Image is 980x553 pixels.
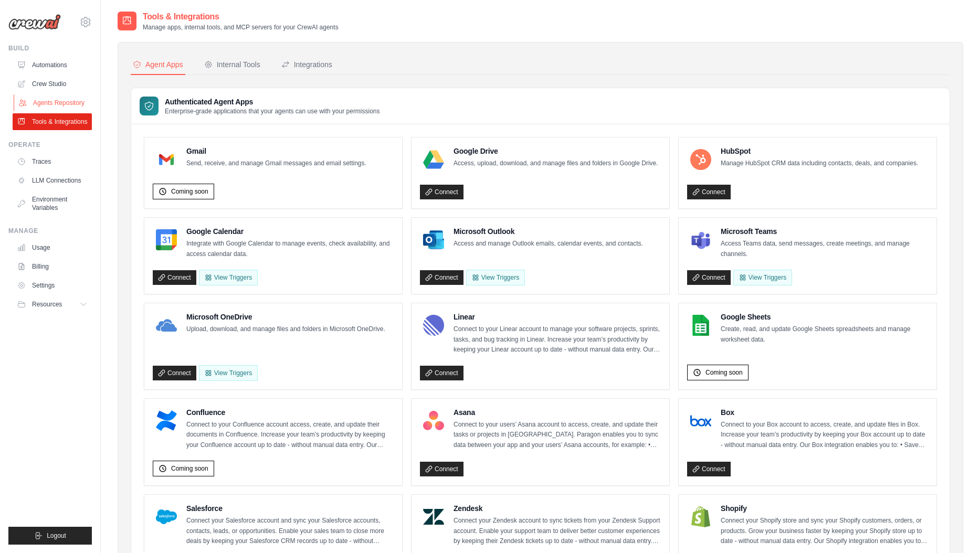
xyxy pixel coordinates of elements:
[186,420,394,451] p: Connect to your Confluence account access, create, and update their documents in Confluence. Incr...
[423,229,444,250] img: Microsoft Outlook Logo
[13,277,92,294] a: Settings
[733,270,792,285] : View Triggers
[420,270,463,285] a: Connect
[13,76,92,92] a: Crew Studio
[423,410,444,431] img: Asana Logo
[721,324,928,345] p: Create, read, and update Google Sheets spreadsheets and manage worksheet data.
[186,239,394,259] p: Integrate with Google Calendar to manage events, check availability, and access calendar data.
[131,55,185,75] button: Agent Apps
[13,113,92,130] a: Tools & Integrations
[466,270,525,285] : View Triggers
[279,55,334,75] button: Integrations
[721,226,928,237] h4: Microsoft Teams
[13,172,92,189] a: LLM Connections
[690,229,711,250] img: Microsoft Teams Logo
[454,146,658,156] h4: Google Drive
[721,407,928,418] h4: Box
[156,315,177,336] img: Microsoft OneDrive Logo
[687,462,731,476] a: Connect
[14,94,93,111] a: Agents Repository
[186,503,394,514] h4: Salesforce
[13,153,92,170] a: Traces
[13,57,92,73] a: Automations
[454,324,661,355] p: Connect to your Linear account to manage your software projects, sprints, tasks, and bug tracking...
[13,191,92,216] a: Environment Variables
[156,149,177,170] img: Gmail Logo
[171,187,208,196] span: Coming soon
[13,239,92,256] a: Usage
[8,527,92,545] button: Logout
[454,503,661,514] h4: Zendesk
[153,366,196,380] a: Connect
[133,59,183,70] div: Agent Apps
[186,312,385,322] h4: Microsoft OneDrive
[171,464,208,473] span: Coming soon
[721,158,918,169] p: Manage HubSpot CRM data including contacts, deals, and companies.
[721,239,928,259] p: Access Teams data, send messages, create meetings, and manage channels.
[690,315,711,336] img: Google Sheets Logo
[186,158,366,169] p: Send, receive, and manage Gmail messages and email settings.
[420,185,463,199] a: Connect
[721,146,918,156] h4: HubSpot
[721,312,928,322] h4: Google Sheets
[32,300,62,309] span: Resources
[721,420,928,451] p: Connect to your Box account to access, create, and update files in Box. Increase your team’s prod...
[8,14,61,30] img: Logo
[165,97,380,107] h3: Authenticated Agent Apps
[454,516,661,547] p: Connect your Zendesk account to sync tickets from your Zendesk Support account. Enable your suppo...
[199,365,258,381] : View Triggers
[454,312,661,322] h4: Linear
[721,516,928,547] p: Connect your Shopify store and sync your Shopify customers, orders, or products. Grow your busine...
[690,506,711,527] img: Shopify Logo
[690,149,711,170] img: HubSpot Logo
[186,226,394,237] h4: Google Calendar
[281,59,332,70] div: Integrations
[204,59,260,70] div: Internal Tools
[13,258,92,275] a: Billing
[687,185,731,199] a: Connect
[153,270,196,285] a: Connect
[186,407,394,418] h4: Confluence
[165,107,380,115] p: Enterprise-grade applications that your agents can use with your permissions
[143,10,339,23] h2: Tools & Integrations
[420,462,463,476] a: Connect
[454,420,661,451] p: Connect to your users’ Asana account to access, create, and update their tasks or projects in [GE...
[8,227,92,235] div: Manage
[454,158,658,169] p: Access, upload, download, and manage files and folders in Google Drive.
[423,315,444,336] img: Linear Logo
[454,239,643,249] p: Access and manage Outlook emails, calendar events, and contacts.
[156,410,177,431] img: Confluence Logo
[454,226,643,237] h4: Microsoft Outlook
[143,23,339,31] p: Manage apps, internal tools, and MCP servers for your CrewAI agents
[186,324,385,335] p: Upload, download, and manage files and folders in Microsoft OneDrive.
[186,516,394,547] p: Connect your Salesforce account and sync your Salesforce accounts, contacts, leads, or opportunit...
[156,506,177,527] img: Salesforce Logo
[8,44,92,52] div: Build
[423,149,444,170] img: Google Drive Logo
[423,506,444,527] img: Zendesk Logo
[454,407,661,418] h4: Asana
[690,410,711,431] img: Box Logo
[420,366,463,380] a: Connect
[186,146,366,156] h4: Gmail
[199,270,258,285] button: View Triggers
[202,55,262,75] button: Internal Tools
[687,270,731,285] a: Connect
[156,229,177,250] img: Google Calendar Logo
[705,368,743,377] span: Coming soon
[13,296,92,313] button: Resources
[8,141,92,149] div: Operate
[721,503,928,514] h4: Shopify
[47,531,66,540] span: Logout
